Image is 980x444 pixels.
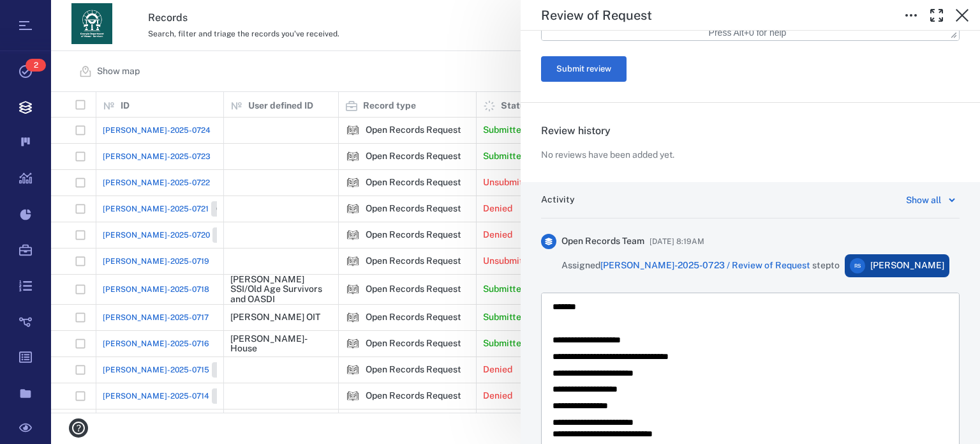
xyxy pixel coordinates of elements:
[541,123,960,139] h6: Review history
[924,3,949,28] button: Toggle Fullscreen
[870,259,944,272] span: [PERSON_NAME]
[906,192,941,208] div: Show all
[561,235,644,248] span: Open Records Team
[541,8,652,24] h5: Review of Request
[600,260,810,270] a: [PERSON_NAME]-2025-0723 / Review of Request
[561,259,840,272] span: Assigned step to
[26,59,46,72] span: 2
[898,3,924,28] button: Toggle to Edit Boxes
[949,3,975,28] button: Close
[29,9,55,20] span: Help
[850,258,865,273] div: R S
[541,149,674,162] p: No reviews have been added yet.
[951,27,957,38] div: Press the Up and Down arrow keys to resize the editor.
[541,56,627,82] button: Submit review
[650,234,704,249] span: [DATE] 8:19AM
[541,194,575,206] h6: Activity
[681,27,815,38] div: Press Alt+0 for help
